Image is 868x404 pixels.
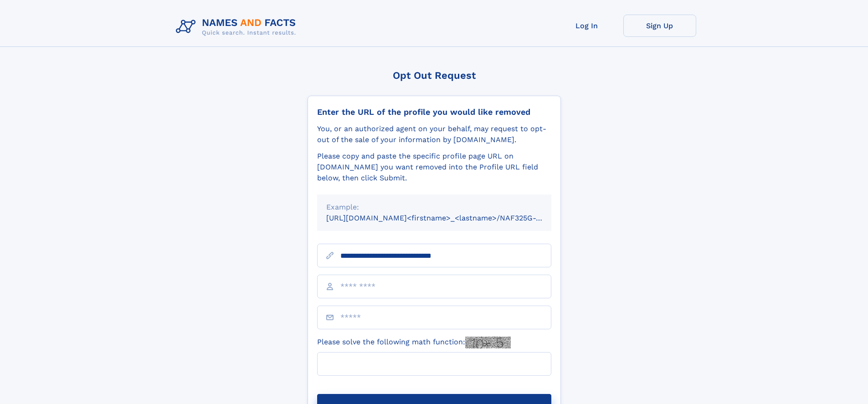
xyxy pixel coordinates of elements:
div: Opt Out Request [308,70,561,81]
div: Enter the URL of the profile you would like removed [317,107,551,117]
div: You, or an authorized agent on your behalf, may request to opt-out of the sale of your informatio... [317,123,551,145]
a: Sign Up [623,15,696,37]
div: Example: [326,202,542,213]
img: Logo Names and Facts [172,15,303,39]
div: Please copy and paste the specific profile page URL on [DOMAIN_NAME] you want removed into the Pr... [317,151,551,184]
label: Please solve the following math function: [317,337,511,348]
small: [URL][DOMAIN_NAME]<firstname>_<lastname>/NAF325G-xxxxxxxx [326,214,569,222]
a: Log In [550,15,623,37]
